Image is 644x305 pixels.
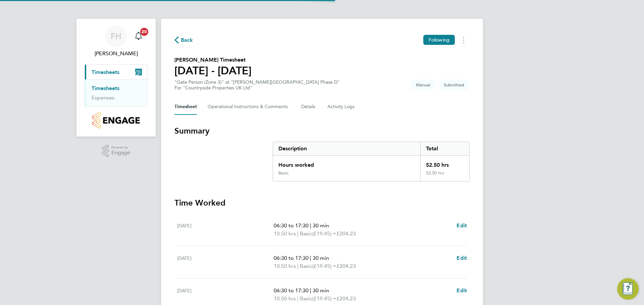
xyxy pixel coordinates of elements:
h3: Summary [174,126,470,136]
span: 10.50 hrs [274,263,296,269]
button: Timesheet [174,99,197,115]
a: Powered byEngage [102,145,130,157]
button: Activity Logs [327,99,356,115]
span: Frankie Hart [85,50,148,58]
span: Edit [457,255,467,261]
span: This timesheet was manually created. [411,79,436,90]
span: This timesheet is Submitted. [438,79,470,90]
div: For "Countryside Properties UK Ltd" [174,85,340,91]
button: Back [174,36,193,44]
span: 20 [140,28,148,36]
span: Edit [457,222,467,229]
span: Engage [111,150,130,156]
span: 10.50 hrs [274,230,296,237]
a: Expenses [92,94,114,101]
div: [DATE] [177,222,274,238]
span: | [297,263,299,269]
div: Basic [278,170,288,176]
span: 06:30 to 17:30 [274,255,309,261]
span: Back [181,36,193,44]
span: £204.23 [336,263,356,269]
span: Edit [457,287,467,294]
div: Summary [273,142,470,181]
h3: Time Worked [174,198,470,208]
a: Edit [457,222,467,230]
h1: [DATE] - [DATE] [174,64,252,77]
h2: [PERSON_NAME] Timesheet [174,56,252,64]
span: 30 min [313,222,329,229]
div: "Gate Person (Zone 3)" at "[PERSON_NAME][GEOGRAPHIC_DATA] Phase D" [174,79,340,91]
div: Description [273,142,420,155]
button: Engage Resource Center [617,278,639,300]
div: [DATE] [177,254,274,270]
a: 20 [132,25,145,47]
span: 06:30 to 17:30 [274,222,309,229]
a: Timesheets [92,85,119,91]
span: | [310,222,311,229]
span: £204.23 [336,295,356,302]
span: 10.50 hrs [274,295,296,302]
div: Total [420,142,469,155]
button: Timesheets Menu [458,35,470,45]
span: | [310,287,311,294]
span: 06:30 to 17:30 [274,287,309,294]
button: Following [423,35,455,45]
div: [DATE] [177,287,274,303]
span: | [297,295,299,302]
a: Edit [457,254,467,262]
button: Operational Instructions & Comments [208,99,290,115]
a: Edit [457,287,467,295]
span: (£19.45) = [312,230,336,237]
span: Basic [300,262,312,270]
span: Basic [300,295,312,303]
img: countryside-properties-logo-retina.png [92,112,140,129]
button: Timesheets [85,65,147,79]
span: | [310,255,311,261]
span: Basic [300,230,312,238]
a: Go to home page [85,112,148,129]
span: (£19.45) = [312,295,336,302]
span: | [297,230,299,237]
span: 30 min [313,287,329,294]
a: FH[PERSON_NAME] [85,25,148,58]
span: FH [111,32,121,41]
span: Powered by [111,145,130,150]
div: 52.50 hrs [420,170,469,181]
span: (£19.45) = [312,263,336,269]
span: Timesheets [92,69,119,75]
nav: Main navigation [76,19,156,137]
div: Timesheets [85,79,147,106]
span: Following [429,37,449,43]
button: Details [301,99,317,115]
span: 30 min [313,255,329,261]
span: £204.23 [336,230,356,237]
div: 52.50 hrs [420,156,469,170]
div: Hours worked [273,156,420,170]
